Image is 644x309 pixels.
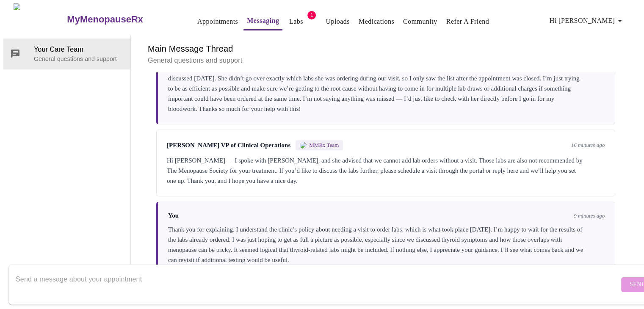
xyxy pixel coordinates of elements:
[168,212,179,219] span: You
[322,13,353,30] button: Uploads
[289,16,303,28] a: Labs
[282,13,310,30] button: Labs
[67,14,143,25] h3: MyMenopauseRx
[34,44,124,55] span: Your Care Team
[167,142,290,149] span: [PERSON_NAME] VP of Clinical Operations
[16,271,619,298] textarea: Send a message about your appointment
[355,13,398,30] button: Medications
[148,42,624,55] h6: Main Message Thread
[3,39,130,69] div: Your Care TeamGeneral questions and support
[167,155,605,186] div: Hi [PERSON_NAME] — I spoke with [PERSON_NAME], and she advised that we cannot add lab orders with...
[550,15,625,27] span: Hi [PERSON_NAME]
[326,16,350,28] a: Uploads
[168,63,605,114] div: I was wondering if there’s a way I can message [PERSON_NAME] directly to ask if she thinks any ad...
[443,13,493,30] button: Refer a Friend
[243,12,282,30] button: Messaging
[197,16,238,28] a: Appointments
[403,16,437,28] a: Community
[359,16,394,28] a: Medications
[300,142,307,149] img: MMRX
[400,13,441,30] button: Community
[247,15,279,27] a: Messaging
[571,142,605,149] span: 16 minutes ago
[66,5,177,34] a: MyMenopauseRx
[446,16,489,28] a: Refer a Friend
[309,142,339,149] span: MMRx Team
[168,224,605,265] div: Thank you for explaining. I understand the clinic’s policy about needing a visit to order labs, w...
[546,12,628,29] button: Hi [PERSON_NAME]
[194,13,241,30] button: Appointments
[574,212,605,219] span: 9 minutes ago
[307,11,316,19] span: 1
[148,55,624,66] p: General questions and support
[34,55,124,63] p: General questions and support
[14,3,66,35] img: MyMenopauseRx Logo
